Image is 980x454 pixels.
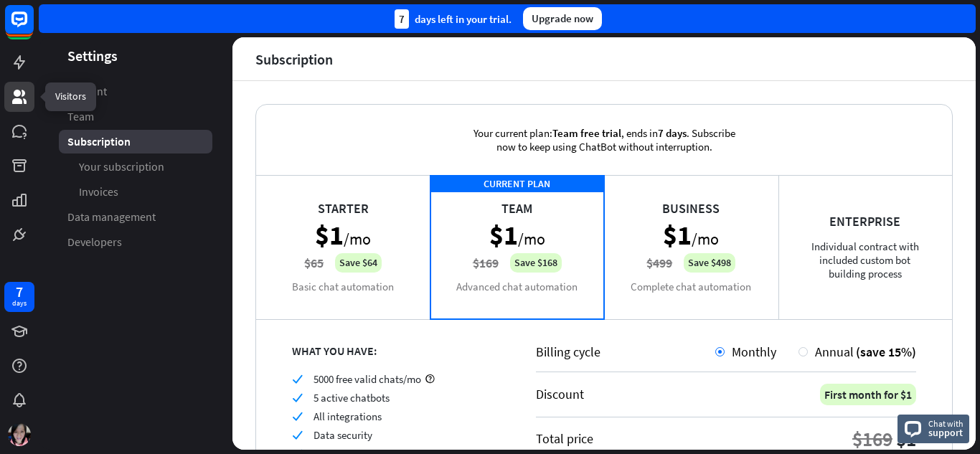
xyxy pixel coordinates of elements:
div: 7 [395,9,409,29]
div: Subscription [255,51,333,67]
div: 7 [16,285,23,298]
span: Data management [67,209,156,224]
span: Chat with [928,417,963,430]
div: WHAT YOU HAVE: [292,344,500,358]
span: 5 active chatbots [314,391,390,405]
a: Team [59,105,212,128]
i: check [292,392,303,403]
a: Developers [59,230,212,254]
span: All integrations [314,410,382,423]
div: Billing cycle [536,344,715,360]
span: 7 days [658,126,687,140]
i: check [292,411,303,422]
div: Discount [536,386,584,402]
span: Annual [815,344,854,360]
div: Upgrade now [523,7,602,30]
i: check [292,430,303,440]
a: 7 days [4,282,34,312]
span: Subscription [67,134,131,149]
span: Account [67,84,107,99]
span: Data security [314,428,372,442]
span: Developers [67,235,122,250]
div: First month for $1 [820,384,916,405]
span: support [928,426,963,439]
a: Data management [59,205,212,229]
div: $1 [896,426,916,452]
i: check [292,374,303,384]
a: Account [59,80,212,103]
div: $169 [852,426,892,452]
span: Monthly [732,344,776,360]
span: Your subscription [79,159,164,174]
header: Settings [39,46,232,65]
a: Invoices [59,180,212,204]
div: Total price [536,430,593,447]
div: days [12,298,27,308]
span: Invoices [79,184,118,199]
span: (save 15%) [856,344,916,360]
div: Your current plan: , ends in . Subscribe now to keep using ChatBot without interruption. [450,105,758,175]
span: Team [67,109,94,124]
div: days left in your trial. [395,9,512,29]
span: 5000 free valid chats/mo [314,372,421,386]
a: Your subscription [59,155,212,179]
span: Team free trial [552,126,621,140]
button: Open LiveChat chat widget [11,6,55,49]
